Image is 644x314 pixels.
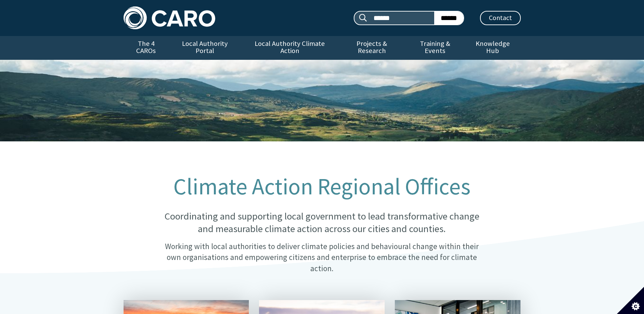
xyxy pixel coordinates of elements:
[157,241,486,274] p: Working with local authorities to deliver climate policies and behavioural change within their ow...
[617,287,644,314] button: Set cookie preferences
[241,36,338,60] a: Local Authority Climate Action
[157,174,486,199] h1: Climate Action Regional Offices
[480,11,521,25] a: Contact
[124,6,215,29] img: Caro logo
[405,36,465,60] a: Training & Events
[157,210,486,235] p: Coordinating and supporting local government to lead transformative change and measurable climate...
[338,36,405,60] a: Projects & Research
[169,36,241,60] a: Local Authority Portal
[465,36,520,60] a: Knowledge Hub
[124,36,169,60] a: The 4 CAROs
